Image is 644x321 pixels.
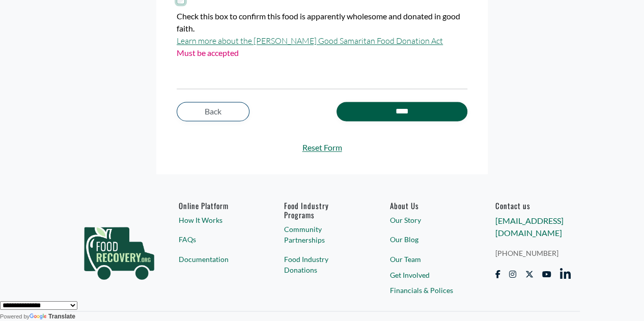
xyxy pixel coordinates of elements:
[389,269,465,280] a: Get Involved
[179,254,255,265] a: Documentation
[495,248,571,258] a: [PHONE_NUMBER]
[284,224,360,245] a: Community Partnerships
[389,284,465,295] a: Financials & Polices
[179,215,255,225] a: How It Works
[30,313,48,320] img: Google Translate
[177,102,249,121] a: Back
[177,141,467,154] a: Reset Form
[389,234,465,245] a: Our Blog
[73,201,165,298] img: food_recovery_green_logo-76242d7a27de7ed26b67be613a865d9c9037ba317089b267e0515145e5e51427.png
[177,36,443,46] a: Learn more about the [PERSON_NAME] Good Samaritan Food Donation Act
[284,201,360,219] h6: Food Industry Programs
[389,215,465,225] a: Our Story
[284,254,360,275] a: Food Industry Donations
[389,201,465,210] a: About Us
[30,313,75,320] a: Translate
[389,254,465,265] a: Our Team
[179,234,255,245] a: FAQs
[177,10,467,35] label: Check this box to confirm this food is apparently wholesome and donated in good faith.
[177,47,467,59] p: Must be accepted
[495,201,571,210] h6: Contact us
[495,216,564,238] a: [EMAIL_ADDRESS][DOMAIN_NAME]
[179,201,255,210] h6: Online Platform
